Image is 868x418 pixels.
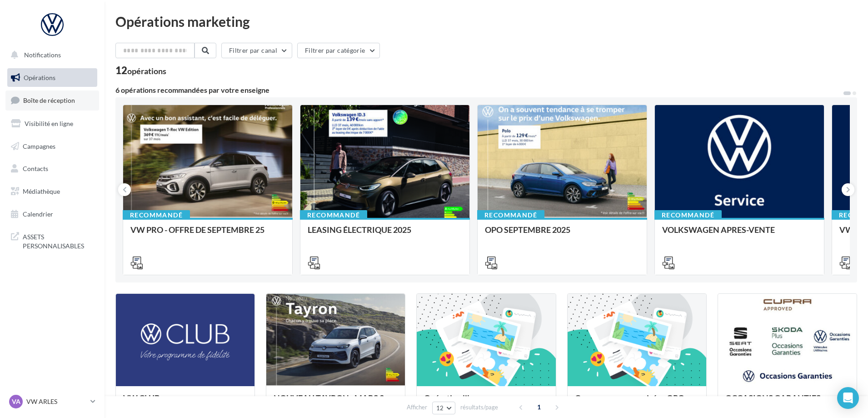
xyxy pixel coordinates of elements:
span: Contacts [23,165,48,172]
span: résultats/page [460,403,498,412]
span: Visibilité en ligne [25,120,73,127]
span: Calendrier [23,210,53,218]
button: Filtrer par canal [221,43,292,58]
div: Open Intercom Messenger [837,387,859,409]
span: VA [12,397,20,406]
div: Recommandé [123,210,190,220]
div: Opérations marketing [115,15,857,28]
a: Campagnes [5,137,99,156]
a: ASSETS PERSONNALISABLES [5,227,99,254]
button: Notifications [5,45,95,65]
div: VW PRO - OFFRE DE SEPTEMBRE 25 [130,225,285,243]
a: Calendrier [5,205,99,224]
div: OCCASIONS GARANTIES [725,393,849,412]
div: opérations [127,67,166,75]
div: VOLKSWAGEN APRES-VENTE [662,225,817,243]
span: 1 [532,400,546,414]
div: NOUVEAU TAYRON - MARS 2025 [274,393,398,412]
span: Notifications [24,51,61,59]
span: Boîte de réception [23,96,75,104]
span: 12 [436,404,444,412]
div: 12 [115,65,166,76]
span: Campagnes [23,142,55,150]
div: 6 opérations recommandées par votre enseigne [115,86,843,94]
div: Recommandé [477,210,544,220]
span: Médiathèque [23,187,60,195]
a: Médiathèque [5,182,99,201]
div: Recommandé [300,210,367,220]
button: Filtrer par catégorie [297,43,380,58]
button: 12 [432,402,455,414]
a: Visibilité en ligne [5,114,99,133]
p: VW ARLES [26,397,87,406]
a: Contacts [5,159,99,178]
div: Recommandé [654,210,722,220]
div: VW CLUB [123,393,247,412]
div: OPO SEPTEMBRE 2025 [485,225,639,243]
div: LEASING ÉLECTRIQUE 2025 [308,225,462,243]
span: Opérations [24,74,55,81]
a: Opérations [5,68,99,87]
a: VA VW ARLES [7,393,97,410]
span: Afficher [407,403,427,412]
span: ASSETS PERSONNALISABLES [23,231,94,250]
div: Opération libre [424,393,548,412]
a: Boîte de réception [5,91,99,110]
div: Campagnes sponsorisées OPO [575,393,699,412]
